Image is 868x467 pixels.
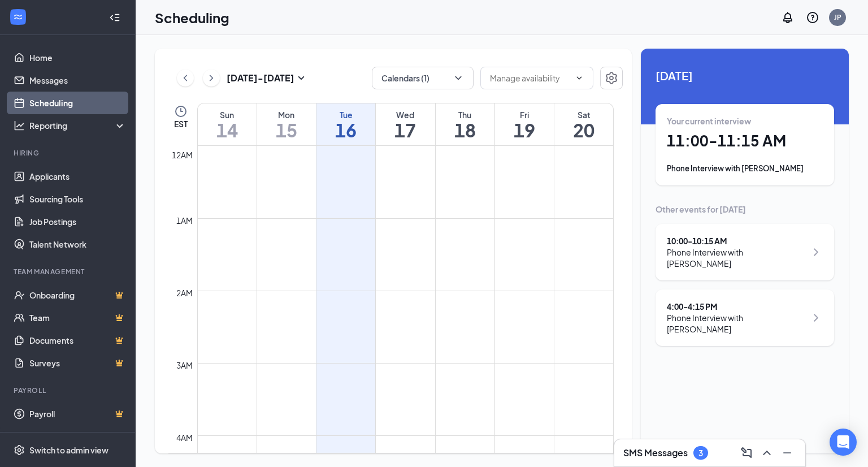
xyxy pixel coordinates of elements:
button: Calendars (1)ChevronDown [372,67,474,89]
a: Sourcing Tools [29,188,126,210]
div: Phone Interview with [PERSON_NAME] [667,247,806,269]
div: Open Intercom Messenger [830,429,857,456]
div: Payroll [14,386,124,395]
h1: 11:00 - 11:15 AM [667,131,823,150]
svg: ComposeMessage [740,446,753,460]
svg: ChevronLeft [180,71,191,85]
button: ChevronRight [203,70,220,87]
div: Phone Interview with [PERSON_NAME] [667,312,806,335]
a: September 17, 2025 [376,103,435,145]
button: Settings [600,67,623,89]
a: Job Postings [29,210,126,233]
div: Sat [554,109,613,120]
div: 4am [174,431,195,444]
span: EST [174,118,188,129]
h1: 18 [436,120,494,140]
a: TeamCrown [29,306,126,329]
svg: ChevronDown [453,72,464,84]
div: 12am [170,149,195,161]
div: Tue [316,109,375,120]
h1: 17 [376,120,435,140]
svg: Minimize [780,446,794,460]
svg: QuestionInfo [806,11,819,24]
h1: 14 [198,120,257,140]
svg: WorkstreamLogo [12,11,24,23]
button: ComposeMessage [737,444,756,462]
div: 10:00 - 10:15 AM [667,235,806,247]
h1: Scheduling [155,8,229,27]
div: Your current interview [667,115,823,127]
a: September 14, 2025 [198,103,257,145]
a: Scheduling [29,92,126,114]
span: [DATE] [656,67,834,84]
div: Team Management [14,267,124,276]
button: ChevronLeft [177,70,194,87]
h3: SMS Messages [623,447,688,459]
a: Home [29,46,126,69]
h1: 20 [554,120,613,140]
div: 3 [698,448,703,458]
svg: Settings [605,71,618,85]
div: Switch to admin view [29,444,108,456]
svg: Clock [174,105,188,118]
div: Other events for [DATE] [656,204,834,215]
div: 1am [174,214,195,227]
svg: ChevronRight [206,71,217,85]
svg: Collapse [109,12,120,23]
h1: 19 [495,120,554,140]
a: September 15, 2025 [257,103,316,145]
button: ChevronUp [758,444,776,462]
a: DocumentsCrown [29,329,126,352]
div: Reporting [29,120,127,131]
div: Thu [436,109,494,120]
svg: SmallChevronDown [294,71,308,85]
input: Manage availability [490,72,570,84]
div: JP [834,12,841,22]
h1: 16 [316,120,375,140]
a: September 18, 2025 [436,103,494,145]
a: September 20, 2025 [554,103,613,145]
a: Talent Network [29,233,126,256]
div: 4:00 - 4:15 PM [667,301,806,312]
div: Sun [198,109,257,120]
div: Fri [495,109,554,120]
button: Minimize [778,444,796,462]
svg: ChevronRight [809,245,823,259]
a: Applicants [29,165,126,188]
a: PayrollCrown [29,403,126,425]
div: Mon [257,109,316,120]
div: 3am [174,359,195,371]
a: SurveysCrown [29,352,126,374]
svg: Notifications [781,11,795,24]
a: September 19, 2025 [495,103,554,145]
a: September 16, 2025 [316,103,375,145]
svg: ChevronDown [575,73,584,83]
a: OnboardingCrown [29,284,126,306]
svg: Analysis [14,120,25,131]
a: Messages [29,69,126,92]
div: Hiring [14,148,124,158]
h1: 15 [257,120,316,140]
svg: ChevronUp [760,446,774,460]
svg: Settings [14,444,25,456]
svg: ChevronRight [809,311,823,325]
h3: [DATE] - [DATE] [227,72,294,84]
div: 2am [174,287,195,299]
div: Phone Interview with [PERSON_NAME] [667,163,823,174]
div: Wed [376,109,435,120]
